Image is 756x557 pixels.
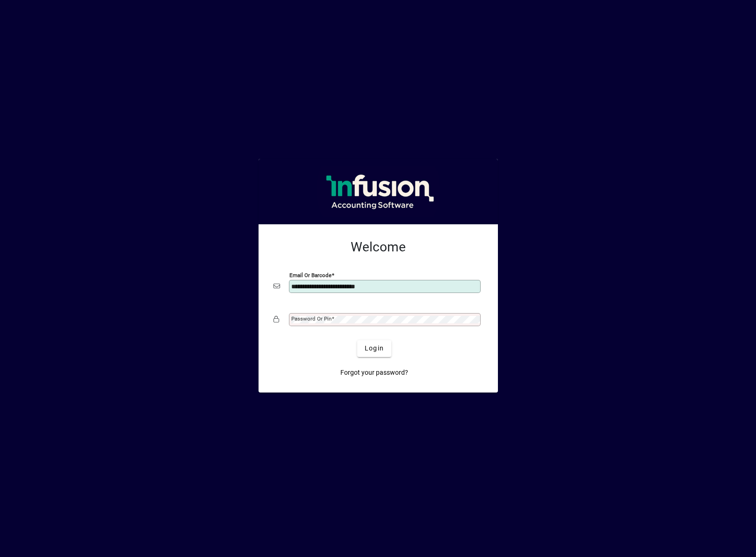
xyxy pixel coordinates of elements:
a: Forgot your password? [337,364,412,381]
mat-label: Password or Pin [291,315,331,322]
mat-label: Email or Barcode [289,271,331,278]
span: Login [365,343,384,353]
button: Login [357,340,391,357]
span: Forgot your password? [340,368,408,378]
h2: Welcome [274,239,483,255]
